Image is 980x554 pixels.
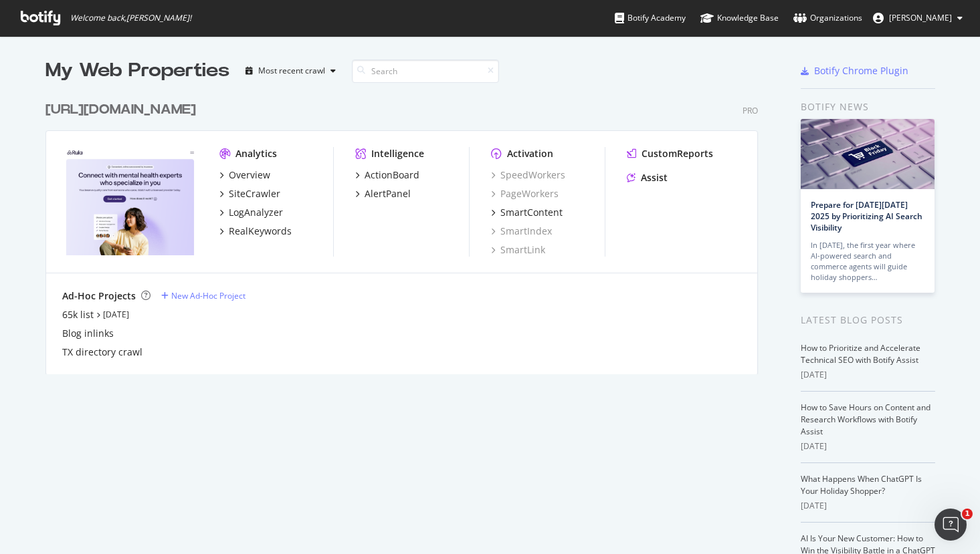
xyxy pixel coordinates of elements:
div: Analytics [235,147,277,160]
a: SmartIndex [491,225,552,238]
div: [DATE] [801,440,935,452]
div: Knowledge Base [700,11,779,25]
a: RealKeywords [219,225,292,238]
div: Organizations [793,11,862,25]
iframe: Intercom live chat [935,509,967,541]
button: Most recent crawl [240,60,341,82]
div: [DATE] [801,500,935,512]
a: [DATE] [103,309,129,320]
div: Ad-Hoc Projects [62,289,136,303]
a: SmartContent [491,206,563,219]
div: Pro [743,105,758,116]
a: How to Save Hours on Content and Research Workflows with Botify Assist [801,402,930,437]
div: Intelligence [371,147,424,160]
a: [URL][DOMAIN_NAME] [45,100,201,120]
a: LogAnalyzer [219,206,283,219]
div: SiteCrawler [229,187,280,200]
div: SmartContent [500,206,563,219]
img: https://www.rula.com/ [62,147,198,255]
div: Botify news [801,100,935,114]
div: Assist [641,171,668,184]
div: RealKeywords [229,225,292,238]
div: CustomReports [642,147,713,160]
a: Assist [627,171,668,184]
input: Search [352,59,499,83]
a: New Ad-Hoc Project [161,290,246,301]
span: 1 [962,509,973,519]
span: Welcome back, [PERSON_NAME] ! [70,13,191,23]
div: Botify Chrome Plugin [814,64,908,78]
div: Most recent crawl [258,67,325,75]
a: How to Prioritize and Accelerate Technical SEO with Botify Assist [801,342,920,366]
div: AlertPanel [365,187,411,200]
div: [URL][DOMAIN_NAME] [45,100,196,120]
a: SmartLink [491,243,545,257]
div: Activation [507,147,553,160]
div: Latest Blog Posts [801,313,935,327]
a: Blog inlinks [62,327,114,340]
a: Overview [219,168,270,182]
a: ActionBoard [355,168,419,182]
a: AlertPanel [355,187,411,200]
div: In [DATE], the first year where AI-powered search and commerce agents will guide holiday shoppers… [811,240,924,283]
div: LogAnalyzer [229,206,283,219]
a: Botify Chrome Plugin [801,64,908,78]
a: 65k list [62,308,94,321]
img: Prepare for Black Friday 2025 by Prioritizing AI Search Visibility [801,119,935,189]
div: grid [45,84,769,374]
a: Prepare for [DATE][DATE] 2025 by Prioritizing AI Search Visibility [811,199,922,233]
span: Nick Schurk [889,12,952,23]
div: New Ad-Hoc Project [171,290,246,301]
a: SpeedWorkers [491,168,565,182]
div: ActionBoard [365,168,419,182]
a: TX directory crawl [62,345,142,359]
div: Overview [229,168,270,182]
div: [DATE] [801,369,935,381]
a: SiteCrawler [219,187,280,200]
a: What Happens When ChatGPT Is Your Holiday Shopper? [801,473,922,497]
div: Botify Academy [615,11,686,25]
a: CustomReports [627,147,713,160]
button: [PERSON_NAME] [862,7,973,29]
a: PageWorkers [491,187,559,200]
div: My Web Properties [45,57,229,84]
